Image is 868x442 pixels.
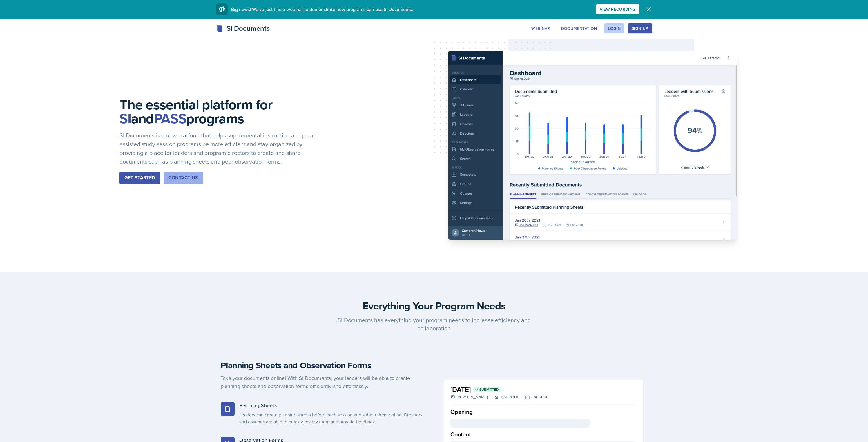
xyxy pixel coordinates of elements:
div: [PERSON_NAME] [450,394,488,400]
button: View Recording [596,4,639,14]
h5: Planning Sheets [239,402,430,409]
button: Get Started [119,172,160,184]
div: Webinar [531,26,550,31]
div: Content [450,428,636,441]
p: SI Documents has everything your program needs to increase efficiency and collaboration [323,316,546,332]
div: Login [608,26,621,31]
h4: Planning Sheets and Observation Forms [221,360,430,371]
p: Take your documents online! With SI Documents, your leaders will be able to create planning sheet... [221,374,430,390]
div: Fall 2020 [518,394,549,400]
button: Contact Us [164,172,203,184]
div: Documentation [561,26,597,31]
div: CSCI 1301 [488,394,518,400]
h2: [DATE] [450,384,549,395]
span: Big news! We've just had a webinar to demonstrate how programs can use SI Documents. [231,6,413,12]
div: Sign Up [632,26,648,31]
h3: Everything Your Program Needs [221,300,648,311]
button: Login [604,23,624,33]
div: Contact Us [168,174,198,181]
button: Documentation [557,23,601,33]
p: Leaders can create planning sheets before each session and submit them online. Directors and coac... [239,411,430,425]
div: Opening [450,407,636,419]
div: View Recording [600,7,636,12]
button: Sign Up [628,23,652,33]
div: Get Started [124,174,155,181]
div: SI Documents [216,23,270,34]
button: Webinar [528,23,554,33]
span: Submitted [479,387,499,392]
